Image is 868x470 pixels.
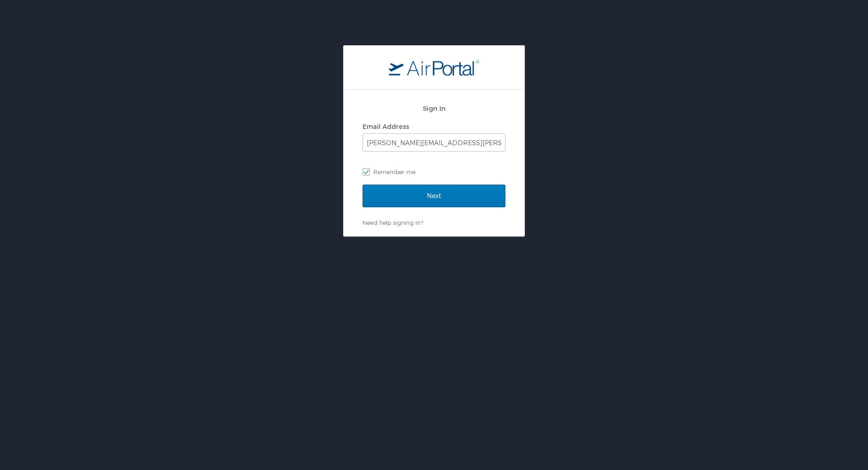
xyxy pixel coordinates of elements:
[363,103,505,114] h2: Sign In
[363,219,423,226] a: Need help signing in?
[389,59,479,76] img: logo
[363,165,505,179] label: Remember me
[363,185,505,207] input: Next
[363,123,409,130] label: Email Address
